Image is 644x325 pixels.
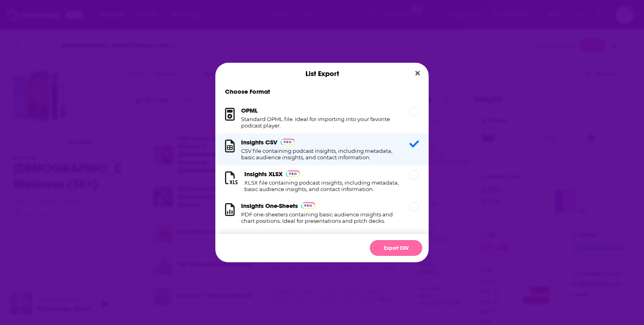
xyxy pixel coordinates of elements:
[241,116,400,129] h1: Standard OPML file. Ideal for importing into your favorite podcast player.
[241,138,277,146] h3: Insights CSV
[215,63,429,84] div: List Export
[215,88,429,95] h1: Choose Format
[241,148,400,160] h1: CSV file containing podcast insights, including metadata, basic audience insights, and contact in...
[244,179,400,192] h1: XLSX file containing podcast insights, including metadata, basic audience insights, and contact i...
[241,107,258,114] h3: OPML
[301,202,315,209] img: Podchaser Pro
[241,202,298,210] h3: Insights One-Sheets
[244,170,283,178] h3: Insights XLSX
[281,139,295,145] img: Podchaser Pro
[241,211,400,224] h1: PDF one-sheeters containing basic audience insights and chart positions. Ideal for presentations ...
[412,68,423,78] button: Close
[370,240,422,256] button: Export CSV
[286,171,300,177] img: Podchaser Pro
